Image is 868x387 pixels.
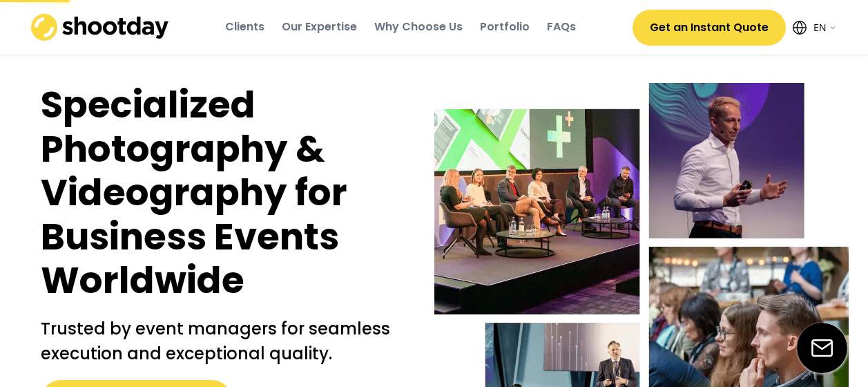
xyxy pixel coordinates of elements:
[41,83,407,303] h1: Specialized Photography & Videography for Business Events Worldwide
[225,19,264,35] div: Clients
[41,317,407,366] h2: Trusted by event managers for seamless execution and exceptional quality.
[480,19,530,35] div: Portfolio
[633,10,786,46] button: Get an Instant Quote
[547,19,576,35] div: FAQs
[793,21,807,35] img: Icon%20feather-globe%20%281%29.svg
[282,19,357,35] div: Our Expertise
[374,19,463,35] div: Why Choose Us
[797,323,847,373] img: email-icon%20%281%29.svg
[31,14,169,41] img: shootday_logo.png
